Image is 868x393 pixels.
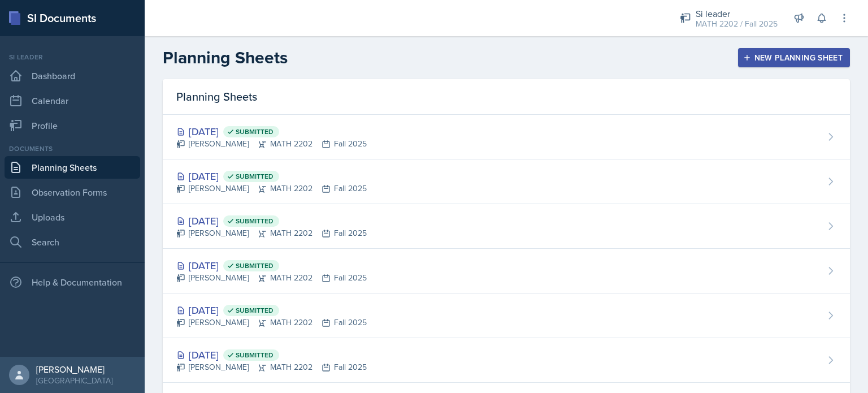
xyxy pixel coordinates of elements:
[696,7,778,20] div: Si leader
[5,181,140,204] a: Observation Forms
[5,114,140,137] a: Profile
[176,183,367,195] div: [PERSON_NAME] MATH 2202 Fall 2025
[5,206,140,228] a: Uploads
[163,115,850,159] a: [DATE] Submitted [PERSON_NAME]MATH 2202Fall 2025
[176,317,367,329] div: [PERSON_NAME] MATH 2202 Fall 2025
[163,79,850,115] div: Planning Sheets
[176,138,367,150] div: [PERSON_NAME] MATH 2202 Fall 2025
[5,271,140,293] div: Help & Documentation
[176,272,367,284] div: [PERSON_NAME] MATH 2202 Fall 2025
[163,338,850,383] a: [DATE] Submitted [PERSON_NAME]MATH 2202Fall 2025
[5,89,140,112] a: Calendar
[36,375,112,386] div: [GEOGRAPHIC_DATA]
[176,303,367,318] div: [DATE]
[36,364,112,375] div: [PERSON_NAME]
[176,227,367,239] div: [PERSON_NAME] MATH 2202 Fall 2025
[163,159,850,204] a: [DATE] Submitted [PERSON_NAME]MATH 2202Fall 2025
[236,351,274,360] span: Submitted
[163,204,850,249] a: [DATE] Submitted [PERSON_NAME]MATH 2202Fall 2025
[5,52,140,62] div: Si leader
[176,361,367,373] div: [PERSON_NAME] MATH 2202 Fall 2025
[745,53,843,62] div: New Planning Sheet
[236,217,274,226] span: Submitted
[163,293,850,338] a: [DATE] Submitted [PERSON_NAME]MATH 2202Fall 2025
[236,306,274,315] span: Submitted
[176,258,367,273] div: [DATE]
[176,347,367,362] div: [DATE]
[236,127,274,136] span: Submitted
[176,213,367,228] div: [DATE]
[5,231,140,253] a: Search
[236,261,274,270] span: Submitted
[5,144,140,154] div: Documents
[696,18,778,30] div: MATH 2202 / Fall 2025
[176,169,367,184] div: [DATE]
[176,124,367,139] div: [DATE]
[163,47,288,68] h2: Planning Sheets
[5,64,140,87] a: Dashboard
[236,172,274,181] span: Submitted
[5,156,140,179] a: Planning Sheets
[163,249,850,293] a: [DATE] Submitted [PERSON_NAME]MATH 2202Fall 2025
[738,48,850,67] button: New Planning Sheet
